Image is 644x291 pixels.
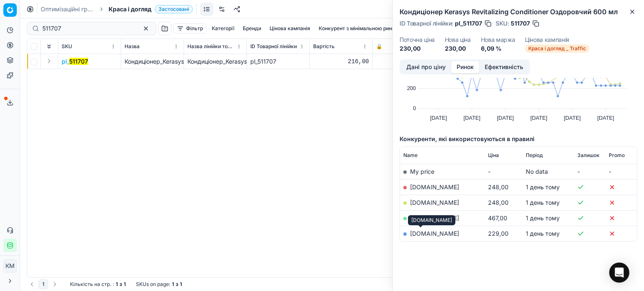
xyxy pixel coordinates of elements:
button: Фільтр [173,23,207,33]
button: 1 [39,279,48,289]
text: [DATE] [530,115,547,121]
span: My price [410,168,434,175]
span: 🔒 [376,43,382,50]
span: ID Товарної лінійки : [400,21,453,26]
td: - [485,164,522,179]
a: [DOMAIN_NAME] [410,199,459,206]
button: Дані про ціну [401,61,451,73]
td: No data [522,164,574,179]
span: 1 день тому [526,214,560,221]
div: Open Intercom Messenger [609,263,629,283]
dd: 230,00 [400,44,435,53]
dd: 6,09 % [481,44,515,53]
span: Ціна [488,152,499,159]
span: SKUs on page : [136,281,170,288]
a: [DOMAIN_NAME] [410,214,459,221]
span: Краса і догляд [109,5,151,13]
text: 200 [407,85,416,91]
span: Кондиціонер_Kerasys_Revitalizing_Conditioner_Оздоровчий_600_мл [125,58,313,65]
td: - [574,164,605,179]
a: Оптимізаційні групи [41,5,94,13]
span: 248,00 [488,199,509,206]
strong: 1 [116,281,118,288]
span: Назва лінійки товарів [187,43,235,50]
dt: Поточна ціна [400,37,435,43]
dt: Нова ціна [445,37,471,43]
span: pl_ [62,57,88,66]
text: [DATE] [497,115,514,121]
button: Конкурент з мінімальною ринковою ціною [315,23,427,33]
span: SKU [62,43,72,50]
span: 229,00 [488,230,509,237]
span: Name [403,152,418,159]
span: Залишок [577,152,600,159]
dt: Нова маржа [481,37,515,43]
span: 1 день тому [526,183,560,191]
button: Ефективність [479,61,529,73]
span: Кількість на стр. [70,281,111,288]
text: 0 [413,105,416,111]
mark: 511707 [69,58,88,65]
span: 248,00 [488,183,509,191]
text: [DATE] [430,115,447,121]
span: Promo [609,152,625,159]
dt: Цінова кампанія [525,37,589,43]
span: pl_511707 [455,19,482,28]
strong: 1 [180,281,182,288]
strong: з [119,281,122,288]
h2: Кондиціонер Kerasys Revitalizing Conditioner Оздоровчий 600 мл [400,7,637,17]
span: 511707 [511,19,530,28]
span: 1 день тому [526,230,560,237]
text: [DATE] [564,115,581,121]
button: Expand [44,56,54,66]
nav: pagination [27,279,60,289]
span: Вартість [313,43,335,50]
nav: breadcrumb [41,5,193,13]
strong: 1 [172,281,174,288]
span: ID Товарної лінійки [250,43,297,50]
button: pl_511707 [62,57,88,66]
span: Назва [125,43,140,50]
span: 1 день тому [526,199,560,206]
h5: Конкуренти, які використовуються в правилі [400,135,637,143]
strong: 1 [124,281,126,288]
text: [DATE] [464,115,480,121]
button: Go to previous page [27,279,37,289]
span: Період [526,152,543,159]
div: : [70,281,126,288]
span: 467,00 [488,214,507,221]
button: Категорії [208,23,238,33]
div: 216,00 [313,57,369,66]
input: Пошук по SKU або назві [42,24,134,33]
span: Краса і догляд _ Traffic [525,44,589,53]
button: Ринок [451,61,479,73]
button: Бренди [239,23,265,33]
div: pl_511707 [250,57,306,66]
span: КM [4,260,16,272]
a: [DOMAIN_NAME] [410,230,459,237]
button: Expand all [44,41,54,52]
div: Кондиціонер_Kerasys_Revitalizing_Conditioner_Оздоровчий_600_мл [187,57,243,66]
button: КM [3,259,17,273]
div: [DOMAIN_NAME] [408,215,455,225]
dd: 230,00 [445,44,471,53]
td: - [605,164,637,179]
span: Застосовані [155,5,193,13]
span: Краса і доглядЗастосовані [109,5,193,13]
text: [DATE] [597,115,614,121]
span: SKU : [496,21,509,26]
a: [DOMAIN_NAME] [410,183,459,191]
button: Go to next page [50,279,60,289]
button: Цінова кампанія [266,23,314,33]
strong: з [176,281,178,288]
